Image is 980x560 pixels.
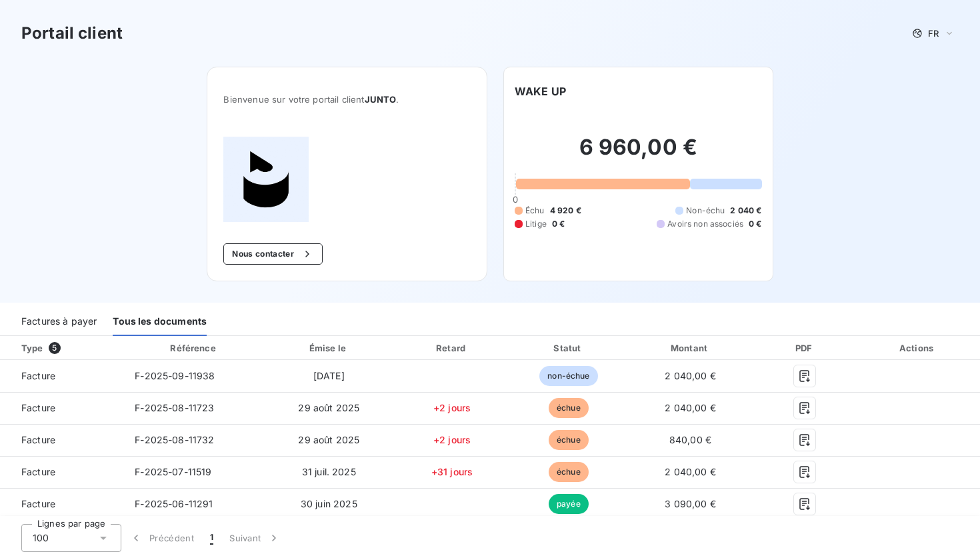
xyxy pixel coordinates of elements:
[313,370,345,381] span: [DATE]
[49,342,61,354] span: 5
[549,430,589,450] span: échue
[539,366,597,386] span: non-échue
[11,401,113,415] span: Facture
[170,343,215,353] div: Référence
[730,205,761,217] span: 2 040 €
[396,341,509,355] div: Retard
[549,398,589,418] span: échue
[135,434,214,445] span: F-2025-08-11732
[515,83,566,99] h6: WAKE UP
[515,134,762,174] h2: 6 960,00 €
[686,205,725,217] span: Non-échu
[665,370,716,381] span: 2 040,00 €
[858,341,977,355] div: Actions
[33,531,49,545] span: 100
[552,218,565,230] span: 0 €
[665,466,716,477] span: 2 040,00 €
[135,370,215,381] span: F-2025-09-11938
[629,341,751,355] div: Montant
[135,466,211,477] span: F-2025-07-11519
[202,524,221,552] button: 1
[757,341,853,355] div: PDF
[13,341,121,355] div: Type
[365,94,397,105] span: JUNTO
[667,218,743,230] span: Avoirs non associés
[135,402,214,413] span: F-2025-08-11723
[21,21,123,45] h3: Portail client
[550,205,581,217] span: 4 920 €
[669,434,711,445] span: 840,00 €
[431,466,473,477] span: +31 jours
[433,434,471,445] span: +2 jours
[223,243,322,265] button: Nous contacter
[549,462,589,482] span: échue
[121,524,202,552] button: Précédent
[525,205,545,217] span: Échu
[513,194,518,205] span: 0
[223,94,471,105] span: Bienvenue sur votre portail client .
[302,466,356,477] span: 31 juil. 2025
[223,137,309,222] img: Company logo
[210,531,213,545] span: 1
[11,465,113,479] span: Facture
[298,402,359,413] span: 29 août 2025
[749,218,761,230] span: 0 €
[433,402,471,413] span: +2 jours
[21,308,97,336] div: Factures à payer
[665,498,716,509] span: 3 090,00 €
[135,498,213,509] span: F-2025-06-11291
[11,369,113,383] span: Facture
[113,308,207,336] div: Tous les documents
[11,497,113,511] span: Facture
[665,402,716,413] span: 2 040,00 €
[267,341,391,355] div: Émise le
[11,433,113,447] span: Facture
[514,341,624,355] div: Statut
[301,498,357,509] span: 30 juin 2025
[525,218,547,230] span: Litige
[298,434,359,445] span: 29 août 2025
[928,28,939,39] span: FR
[221,524,289,552] button: Suivant
[549,494,589,514] span: payée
